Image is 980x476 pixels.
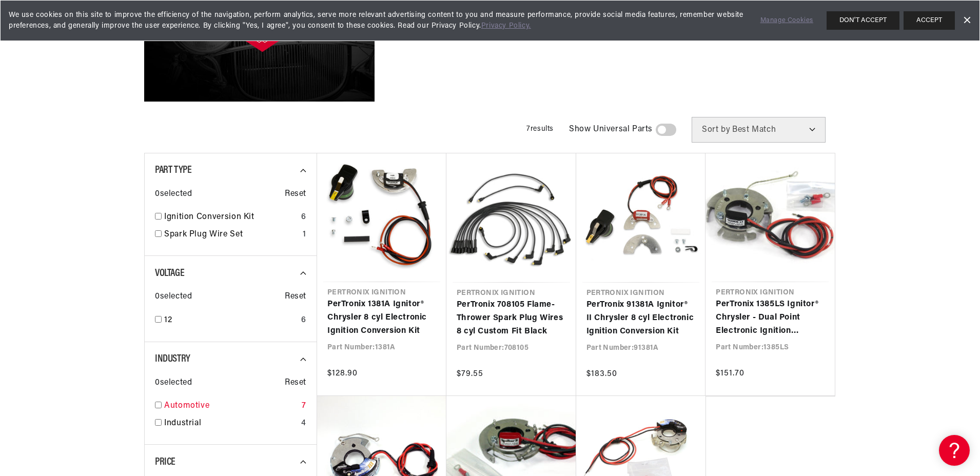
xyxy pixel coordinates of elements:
[959,13,974,28] a: Dismiss Banner
[716,298,825,338] a: PerTronix 1385LS Ignitor® Chrysler - Dual Point Electronic Ignition Conversion Kit
[301,314,306,327] div: 6
[155,268,184,279] span: Voltage
[586,299,696,338] a: PerTronix 91381A Ignitor® II Chrysler 8 cyl Electronic Ignition Conversion Kit
[285,290,306,304] span: Reset
[9,10,746,31] span: We use cookies on this site to improve the efficiency of the navigation, perform analytics, serve...
[164,314,297,327] a: 12
[481,22,531,30] a: Privacy Policy.
[155,165,191,175] span: Part Type
[904,11,955,30] button: ACCEPT
[702,126,730,134] span: Sort by
[285,188,306,201] span: Reset
[457,299,566,338] a: PerTronix 708105 Flame-Thrower Spark Plug Wires 8 cyl Custom Fit Black
[827,11,899,30] button: DON'T ACCEPT
[155,376,192,390] span: 0 selected
[155,188,192,201] span: 0 selected
[155,457,175,467] span: Price
[303,228,306,242] div: 1
[164,400,298,413] a: Automotive
[569,123,653,136] span: Show Universal Parts
[526,125,554,133] span: 7 results
[164,228,299,242] a: Spark Plug Wire Set
[301,417,306,430] div: 4
[155,290,192,304] span: 0 selected
[164,417,297,430] a: Industrial
[285,376,306,390] span: Reset
[692,117,826,143] select: Sort by
[301,211,306,224] div: 6
[155,354,190,364] span: Industry
[164,211,297,224] a: Ignition Conversion Kit
[302,400,306,413] div: 7
[760,15,813,26] a: Manage Cookies
[327,298,436,338] a: PerTronix 1381A Ignitor® Chrysler 8 cyl Electronic Ignition Conversion Kit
